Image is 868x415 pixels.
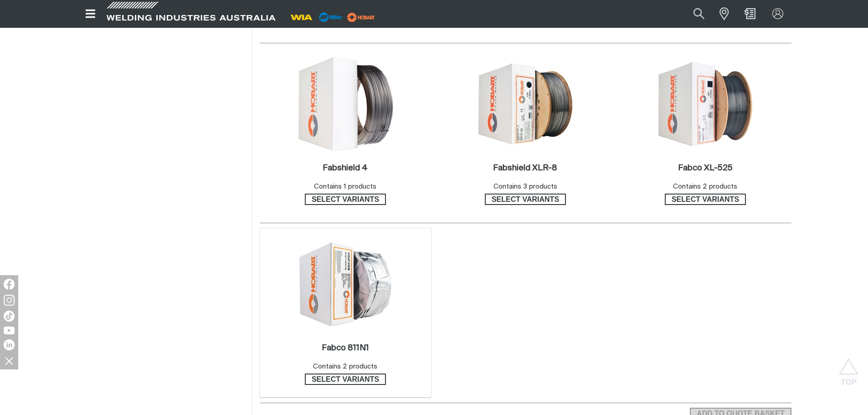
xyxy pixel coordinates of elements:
[314,182,376,192] div: Contains 1 products
[665,194,746,205] a: Select variants of Fabco XL-525
[344,10,378,24] img: miller
[1,353,17,369] img: hide socials
[4,279,15,290] img: Facebook
[4,295,15,306] img: Instagram
[477,55,574,153] img: Fabshield XLR-8
[493,182,557,192] div: Contains 3 products
[297,240,394,328] img: Fabco 811N1
[322,343,369,354] a: Fabco 811N1
[672,4,714,24] input: Product name or item number...
[493,163,557,174] a: Fabshield XLR-8
[344,14,378,20] a: miller
[297,55,394,153] img: Fabshield 4
[322,344,369,352] h2: Fabco 811N1
[323,164,368,172] h2: Fabshield 4
[323,163,368,174] a: Fabshield 4
[486,194,565,205] span: Select variants
[4,311,15,322] img: TikTok
[657,55,754,153] img: Fabco XL-525
[305,374,386,385] a: Select variants of Fabco 811N1
[678,164,733,172] h2: Fabco XL-525
[306,374,385,385] span: Select variants
[485,194,566,205] a: Select variants of Fabshield XLR-8
[493,164,557,172] h2: Fabshield XLR-8
[743,8,757,19] a: Shopping cart (0 product(s))
[673,182,737,192] div: Contains 2 products
[683,4,714,24] button: Search products
[678,163,733,174] a: Fabco XL-525
[4,327,15,334] img: YouTube
[306,194,385,205] span: Select variants
[666,194,745,205] span: Select variants
[313,362,377,372] div: Contains 2 products
[838,358,859,379] button: Scroll to top
[305,194,386,205] a: Select variants of Fabshield 4
[4,339,15,350] img: LinkedIn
